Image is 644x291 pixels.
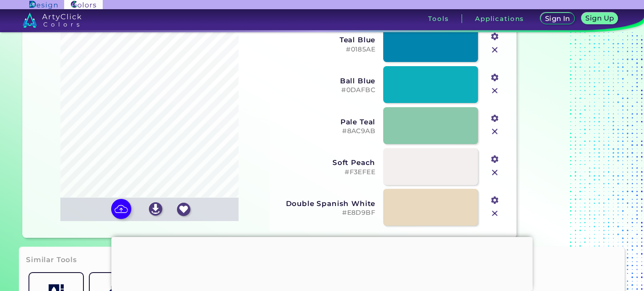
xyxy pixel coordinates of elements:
[475,15,524,22] h3: Applications
[23,13,82,28] img: logo_artyclick_colors_white.svg
[546,15,569,22] h5: Sign In
[275,86,375,94] h5: #0DAFBC
[275,36,375,44] h3: Teal Blue
[275,168,375,176] h5: #F3EFEE
[489,44,500,55] img: icon_close.svg
[26,255,77,265] h3: Similar Tools
[275,199,375,208] h3: Double Spanish White
[275,46,375,54] h5: #0185AE
[275,118,375,126] h3: Pale Teal
[29,1,57,9] img: ArtyClick Design logo
[275,209,375,217] h5: #E8D9BF
[112,237,533,289] iframe: Advertisement
[489,126,500,137] img: icon_close.svg
[177,203,190,216] img: icon_favourite_white.svg
[428,15,449,22] h3: Tools
[275,158,375,167] h3: Soft Peach
[489,85,500,96] img: icon_close.svg
[275,77,375,85] h3: Ball Blue
[489,208,500,219] img: icon_close.svg
[583,13,616,24] a: Sign Up
[111,199,131,219] img: icon picture
[489,167,500,178] img: icon_close.svg
[149,202,162,216] img: icon_download_white.svg
[587,15,613,21] h5: Sign Up
[275,127,375,135] h5: #8AC9AB
[542,13,573,24] a: Sign In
